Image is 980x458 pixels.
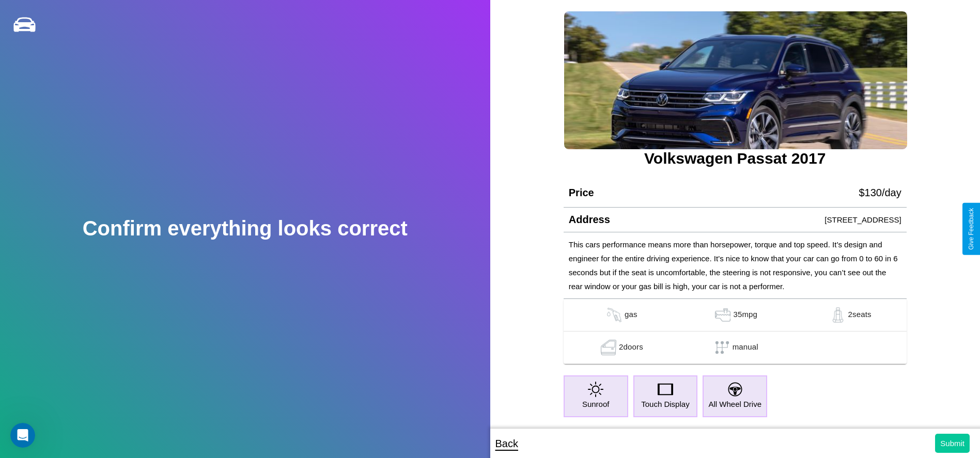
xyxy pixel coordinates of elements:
p: 2 doors [619,340,643,355]
p: This cars performance means more than horsepower, torque and top speed. It’s design and engineer ... [569,238,901,293]
h3: Volkswagen Passat 2017 [564,150,907,167]
h4: Address [569,214,610,226]
div: Give Feedback [968,208,975,250]
table: simple table [564,299,907,364]
p: Touch Display [641,397,689,411]
p: 35 mpg [733,307,757,323]
img: gas [598,340,619,355]
p: Sunroof [582,397,610,411]
p: Back [495,434,518,453]
p: 2 seats [848,307,872,323]
h4: Price [569,187,594,199]
p: All Wheel Drive [708,397,761,411]
p: gas [625,307,637,323]
p: $ 130 /day [859,183,901,202]
iframe: Intercom live chat [10,423,35,448]
p: [STREET_ADDRESS] [825,213,901,227]
p: manual [733,340,758,355]
img: gas [604,307,625,323]
h2: Confirm everything looks correct [83,217,408,240]
img: gas [712,307,733,323]
button: Submit [935,434,970,453]
img: gas [828,307,848,323]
